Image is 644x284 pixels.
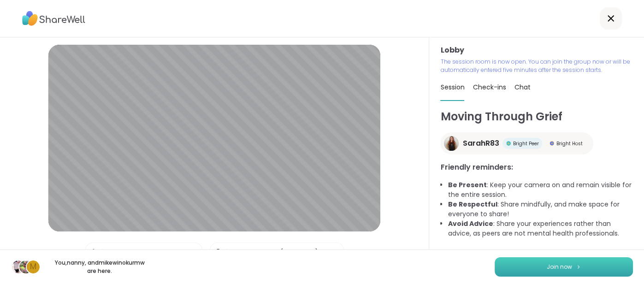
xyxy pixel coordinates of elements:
[440,83,464,92] span: Session
[440,108,633,125] h1: Moving Through Grief
[48,259,151,275] p: You, nanny , and mikewinokurmw are here.
[440,45,633,56] h3: Lobby
[547,263,572,271] span: Join now
[448,200,633,219] li: : Share mindfully, and make space for everyone to share!
[440,58,633,74] p: The session room is now open. You can join the group now or will be automatically entered five mi...
[226,243,228,261] span: |
[440,132,593,154] a: SarahR83SarahR83Bright PeerBright PeerBright HostBright Host
[513,140,538,147] span: Bright Peer
[448,180,486,189] b: Be Present
[549,141,554,146] img: Bright Host
[473,83,506,92] span: Check-ins
[462,138,499,149] span: SarahR83
[30,261,36,273] span: m
[89,243,98,261] img: Microphone
[444,136,459,151] img: SarahR83
[448,200,497,209] b: Be Respectful
[556,140,582,147] span: Bright Host
[19,260,32,273] img: nanny
[495,257,633,277] button: Join now
[22,8,85,29] img: ShareWell Logo
[440,162,633,173] h3: Friendly reminders:
[214,243,222,261] img: Camera
[448,180,633,200] li: : Keep your camera on and remain visible for the entire session.
[448,219,633,238] li: : Share your experiences rather than advice, as peers are not mental health professionals.
[576,264,581,269] img: ShareWell Logomark
[101,243,104,261] span: |
[12,260,25,273] img: Recovery
[448,219,493,228] b: Avoid Advice
[233,248,319,257] div: Front Camera (04f2:b755)
[506,141,511,146] img: Bright Peer
[108,248,177,257] div: Default - Internal Mic
[514,83,530,92] span: Chat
